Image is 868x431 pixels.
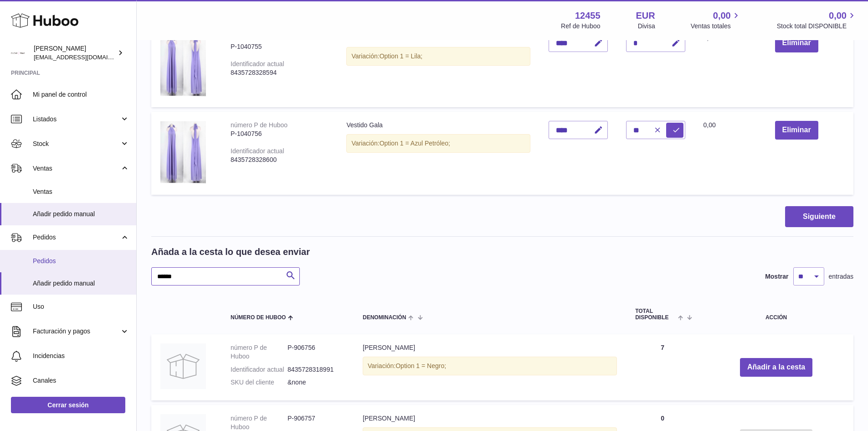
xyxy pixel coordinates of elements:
[231,315,286,321] span: Número de Huboo
[635,308,676,320] span: Total DISPONIBLE
[346,47,530,66] div: Variación:
[575,10,601,22] strong: 12455
[740,358,812,377] button: Añadir a la cesta
[626,334,699,401] td: 7
[636,10,655,22] strong: EUR
[231,68,328,77] div: 8435728328594
[33,233,120,242] span: Pedidos
[337,25,539,107] td: Vestido Gala
[33,279,129,288] span: Añadir pedido manual
[561,22,600,31] div: Ref de Huboo
[775,34,818,52] button: Eliminar
[231,121,288,129] div: número P de Huboo
[33,90,129,99] span: Mi panel de control
[765,272,788,281] label: Mostrar
[775,121,818,140] button: Eliminar
[33,164,120,173] span: Ventas
[33,302,129,311] span: Uso
[231,130,328,138] div: P-1040756
[34,44,116,62] div: [PERSON_NAME]
[11,397,125,413] a: Cerrar sesión
[231,378,288,387] dt: SKU del cliente
[354,334,626,401] td: [PERSON_NAME]
[11,46,25,60] img: pedidos@glowrias.com
[638,22,655,31] div: Divisa
[346,134,530,153] div: Variación:
[231,60,284,68] div: Identificador actual
[363,315,406,321] span: Denominación
[288,378,344,387] dd: &none
[288,365,344,374] dd: 8435728318991
[691,22,741,31] span: Ventas totales
[33,210,129,218] span: Añadir pedido manual
[33,376,129,385] span: Canales
[160,343,206,389] img: Georgina Dress
[33,115,120,124] span: Listados
[691,10,741,31] a: 0,00 Ventas totales
[34,53,134,61] span: [EMAIL_ADDRESS][DOMAIN_NAME]
[829,272,853,281] span: entradas
[337,112,539,194] td: Vestido Gala
[785,206,853,228] button: Siguiente
[777,10,857,31] a: 0,00 Stock total DISPONIBLE
[231,365,288,374] dt: Identificador actual
[231,156,328,164] div: 8435728328600
[704,121,716,129] span: 0,00
[363,357,617,375] div: Variación:
[231,343,288,361] dt: número P de Huboo
[160,34,206,96] img: Vestido Gala
[33,352,129,360] span: Incidencias
[699,299,853,329] th: Acción
[829,10,847,22] span: 0,00
[231,42,328,51] div: P-1040755
[160,121,206,183] img: Vestido Gala
[33,327,120,336] span: Facturación y pagos
[713,10,731,22] span: 0,00
[777,22,857,31] span: Stock total DISPONIBLE
[151,246,310,258] h2: Añada a la cesta lo que desea enviar
[288,343,344,361] dd: P-906756
[33,140,120,148] span: Stock
[33,187,129,196] span: Ventas
[380,140,450,147] span: Option 1 = Azul Petróleo;
[33,257,129,265] span: Pedidos
[380,52,423,60] span: Option 1 = Lila;
[231,147,284,155] div: Identificador actual
[395,362,446,369] span: Option 1 = Negro;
